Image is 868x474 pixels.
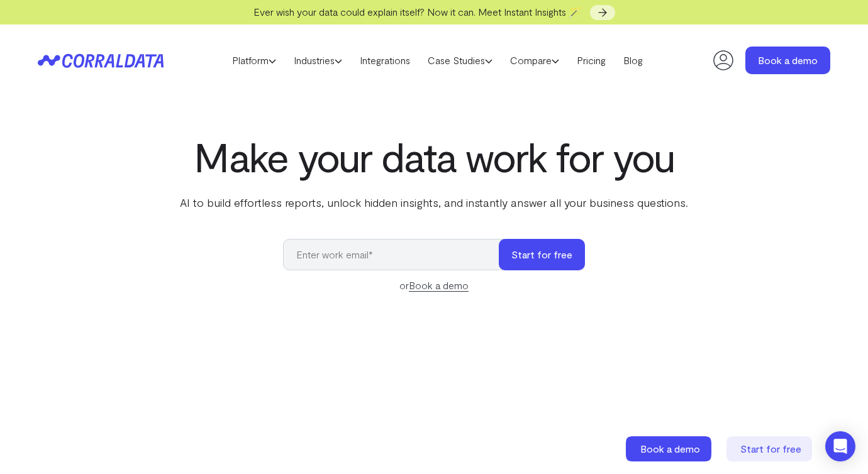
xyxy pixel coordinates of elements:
a: Start for free [726,436,815,461]
a: Compare [501,51,568,70]
a: Pricing [568,51,615,70]
p: AI to build effortless reports, unlock hidden insights, and instantly answer all your business qu... [177,194,691,211]
a: Blog [615,51,652,70]
a: Book a demo [745,47,830,74]
a: Case Studies [419,51,501,70]
span: Ever wish your data could explain itself? Now it can. Meet Instant Insights 🪄 [253,6,581,18]
a: Book a demo [626,436,714,461]
input: Enter work email* [283,239,511,270]
a: Book a demo [409,279,469,292]
span: Start for free [740,443,801,455]
h1: Make your data work for you [177,134,691,179]
a: Industries [285,51,351,70]
a: Integrations [351,51,419,70]
div: or [283,278,585,293]
button: Start for free [499,239,585,270]
div: Open Intercom Messenger [825,431,855,461]
span: Book a demo [640,443,700,455]
a: Platform [223,51,285,70]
